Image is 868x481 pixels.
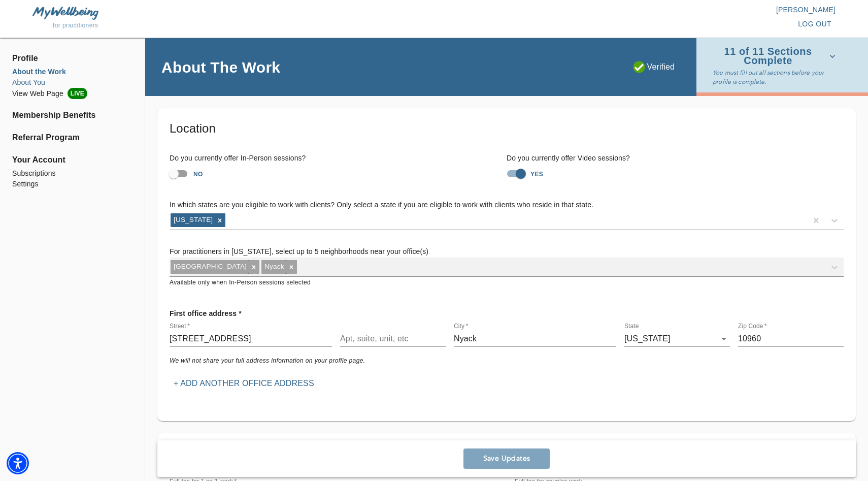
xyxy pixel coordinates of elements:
[12,77,132,88] a: About You
[624,324,639,330] label: State
[12,154,132,166] span: Your Account
[713,44,840,68] button: 11 of 11 Sections Complete
[170,153,507,164] h6: Do you currently offer In-Person sessions?
[170,279,311,286] span: Available only when In-Person sessions selected
[434,5,836,15] p: [PERSON_NAME]
[530,171,543,178] strong: YES
[53,22,98,29] span: for practitioners
[12,67,132,77] a: About the Work
[170,374,318,393] button: + Add another office address
[12,168,132,179] a: Subscriptions
[68,88,87,99] span: LIVE
[161,58,280,77] h4: About The Work
[12,179,132,189] a: Settings
[713,47,836,65] span: 11 of 11 Sections Complete
[171,213,214,227] div: [US_STATE]
[170,304,242,323] p: First office address *
[454,324,468,330] label: City
[32,7,98,19] img: MyWellbeing
[12,109,132,121] a: Membership Benefits
[170,357,365,364] i: We will not share your full address information on your profile page.
[7,452,29,474] div: Accessibility Menu
[170,246,844,258] h6: For practitioners in [US_STATE], select up to 5 neighborhoods near your office(s)
[713,68,840,86] p: You must fill out all sections before your profile is complete.
[12,88,132,99] li: View Web Page
[12,132,132,144] a: Referral Program
[170,324,190,330] label: Street
[507,153,844,164] h6: Do you currently offer Video sessions?
[12,52,132,65] span: Profile
[738,324,767,330] label: Zip Code
[794,15,836,34] button: log out
[174,377,314,390] p: + Add another office address
[798,18,831,30] span: log out
[193,171,203,178] strong: NO
[624,331,730,347] div: [US_STATE]
[170,120,844,137] h5: Location
[633,61,675,73] p: Verified
[12,88,132,99] a: View Web PageLIVE
[170,200,844,211] h6: In which states are you eligible to work with clients? Only select a state if you are eligible to...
